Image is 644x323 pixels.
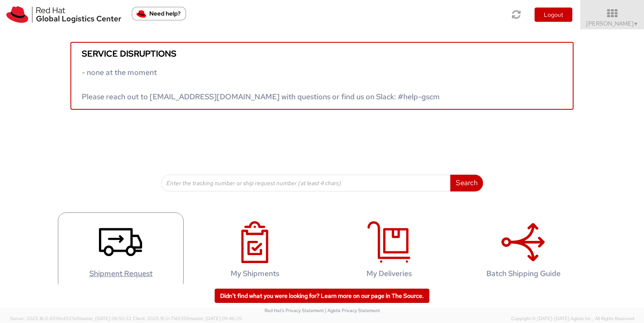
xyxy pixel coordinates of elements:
h4: My Deliveries [335,269,443,278]
span: master, [DATE] 09:46:25 [189,315,242,321]
img: rh-logistics-00dfa346123c4ec078e1.svg [6,6,121,23]
a: My Deliveries [326,212,452,291]
a: Didn't find what you were looking for? Learn more on our page in The Source. [215,289,429,303]
span: - none at the moment Please reach out to [EMAIL_ADDRESS][DOMAIN_NAME] with questions or find us o... [82,67,440,101]
h4: Batch Shipping Guide [469,269,577,278]
button: Logout [535,8,572,22]
h5: Service disruptions [82,49,562,58]
span: Server: 2025.18.0-659fc4323ef [10,315,132,321]
span: Copyright © [DATE]-[DATE] Agistix Inc., All Rights Reserved [511,315,634,322]
span: ▼ [634,21,639,27]
a: My Shipments [192,212,318,291]
span: master, [DATE] 09:50:32 [79,315,132,321]
span: Client: 2025.18.0-71d3358 [133,315,242,321]
input: Enter the tracking number or ship request number (at least 4 chars) [161,175,451,191]
a: Shipment Request [58,212,184,291]
h4: My Shipments [201,269,309,278]
a: Batch Shipping Guide [460,212,586,291]
a: Red Hat's Privacy Statement [265,307,324,313]
a: Service disruptions - none at the moment Please reach out to [EMAIL_ADDRESS][DOMAIN_NAME] with qu... [70,42,574,110]
span: [PERSON_NAME] [586,20,639,27]
button: Need help? [132,7,186,21]
button: Search [450,175,483,191]
h4: Shipment Request [67,269,175,278]
a: | Agistix Privacy Statement [325,307,380,313]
